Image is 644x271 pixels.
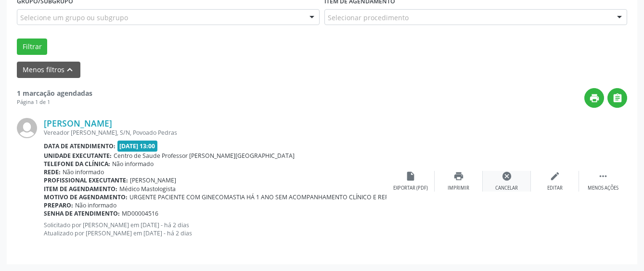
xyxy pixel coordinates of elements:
[44,168,61,176] b: Rede:
[598,171,608,181] i: 
[589,93,600,103] i: print
[612,93,623,103] i: 
[17,118,37,138] img: img
[63,168,104,176] span: Não informado
[129,193,414,201] span: URGENTE PACIENTE COM GINECOMASTIA HÁ 1 ANO SEM ACOMPANHAMENTO CLÍNICO E REFERE DOR.
[588,185,618,192] div: Menos ações
[44,185,117,193] b: Item de agendamento:
[405,171,416,181] i: insert_drive_file
[607,88,627,108] button: 
[328,13,409,23] span: Selecionar procedimento
[547,185,563,192] div: Editar
[44,160,110,168] b: Telefone da clínica:
[393,185,428,192] div: Exportar (PDF)
[44,221,386,237] p: Solicitado por [PERSON_NAME] em [DATE] - há 2 dias Atualizado por [PERSON_NAME] em [DATE] - há 2 ...
[495,185,518,192] div: Cancelar
[44,129,386,137] div: Vereador [PERSON_NAME], S/N, Povoado Pedras
[44,152,112,160] b: Unidade executante:
[20,13,128,23] span: Selecione um grupo ou subgrupo
[453,171,464,181] i: print
[17,62,80,78] button: Menos filtroskeyboard_arrow_up
[17,89,92,98] strong: 1 marcação agendadas
[75,201,116,209] span: Não informado
[44,201,73,209] b: Preparo:
[64,65,75,75] i: keyboard_arrow_up
[44,142,116,150] b: Data de atendimento:
[550,171,560,181] i: edit
[502,171,512,181] i: cancel
[122,209,158,218] span: MD00004516
[117,141,158,152] span: [DATE] 13:00
[44,118,112,129] a: [PERSON_NAME]
[17,39,47,55] button: Filtrar
[44,176,128,184] b: Profissional executante:
[114,152,295,160] span: Centro de Saude Professor [PERSON_NAME][GEOGRAPHIC_DATA]
[44,209,120,218] b: Senha de atendimento:
[448,185,469,192] div: Imprimir
[17,98,92,106] div: Página 1 de 1
[130,176,176,184] span: [PERSON_NAME]
[44,193,128,201] b: Motivo de agendamento:
[112,160,154,168] span: Não informado
[584,88,604,108] button: print
[119,185,176,193] span: Médico Mastologista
